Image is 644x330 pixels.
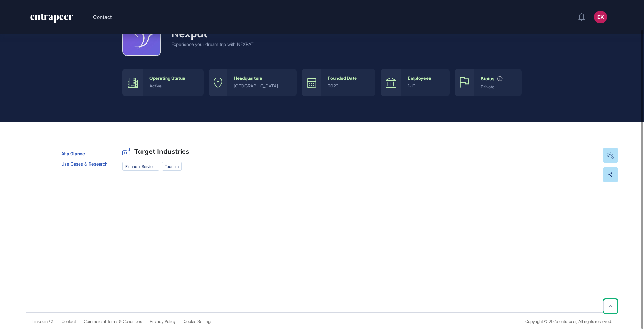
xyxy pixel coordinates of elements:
a: entrapeer-logo [30,14,74,26]
h2: Target Industries [134,147,189,155]
div: Founded Date [328,76,357,81]
div: Operating Status [149,76,185,81]
div: Copyright © 2025 entrapeer, All rights reserved. [525,319,612,324]
button: At a Glance [59,149,88,159]
a: Privacy Policy [150,319,176,324]
span: At a Glance [61,151,85,156]
span: / [49,319,50,324]
span: Use Cases & Research [61,161,108,167]
h4: Nexpat [171,27,254,40]
div: private [481,84,515,89]
a: Cookie Settings [184,319,212,324]
button: Use Cases & Research [59,159,110,169]
a: Commercial Terms & Conditions [84,319,142,324]
li: financial services [122,162,159,171]
div: Experience your dream trip with NEXPAT [171,41,254,48]
div: Headquarters [234,76,262,81]
li: Tourism [162,162,182,171]
button: EK [594,11,607,23]
img: Nexpat-logo [123,19,160,55]
div: active [149,83,197,88]
div: 1-10 [408,83,443,88]
button: Contact [93,13,112,21]
a: X [51,319,54,324]
div: [GEOGRAPHIC_DATA] [234,83,290,88]
div: Status [481,76,494,81]
a: Linkedin [32,319,48,324]
span: Contact [62,319,76,324]
div: 2020 [328,83,369,88]
div: Employees [408,76,431,81]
